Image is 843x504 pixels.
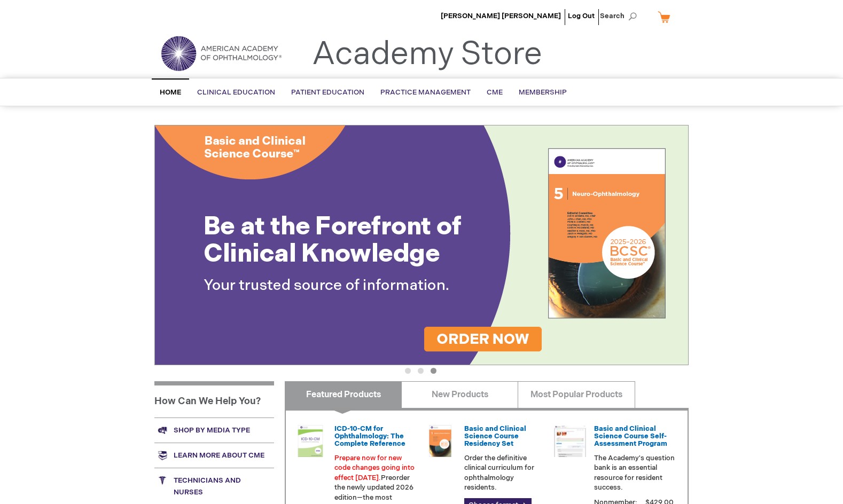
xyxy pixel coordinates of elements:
font: Prepare now for new code changes going into effect [DATE]. [334,454,415,482]
button: 2 of 3 [418,368,424,374]
a: [PERSON_NAME] [PERSON_NAME] [441,12,561,20]
span: Search [600,5,641,27]
span: Clinical Education [197,88,275,97]
a: Academy Store [312,35,542,74]
img: bcscself_20.jpg [554,425,586,457]
a: Shop by media type [154,418,274,443]
button: 3 of 3 [431,368,436,374]
img: 02850963u_47.png [424,425,456,457]
a: ICD-10-CM for Ophthalmology: The Complete Reference [334,424,405,448]
span: Patient Education [291,88,364,97]
p: Order the definitive clinical curriculum for ophthalmology residents. [464,453,545,493]
a: New Products [401,381,518,408]
span: Membership [519,88,567,97]
button: 1 of 3 [405,368,411,374]
span: Home [160,88,181,97]
a: Most Popular Products [518,381,635,408]
span: Practice Management [380,88,471,97]
a: Basic and Clinical Science Course Residency Set [464,424,526,448]
a: Log Out [568,12,595,20]
a: Learn more about CME [154,443,274,468]
h1: How Can We Help You? [154,381,274,418]
span: CME [487,88,503,97]
a: Basic and Clinical Science Course Self-Assessment Program [594,424,667,448]
a: Featured Products [285,381,402,408]
p: The Academy's question bank is an essential resource for resident success. [594,453,675,493]
img: 0120008u_42.png [294,425,326,457]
